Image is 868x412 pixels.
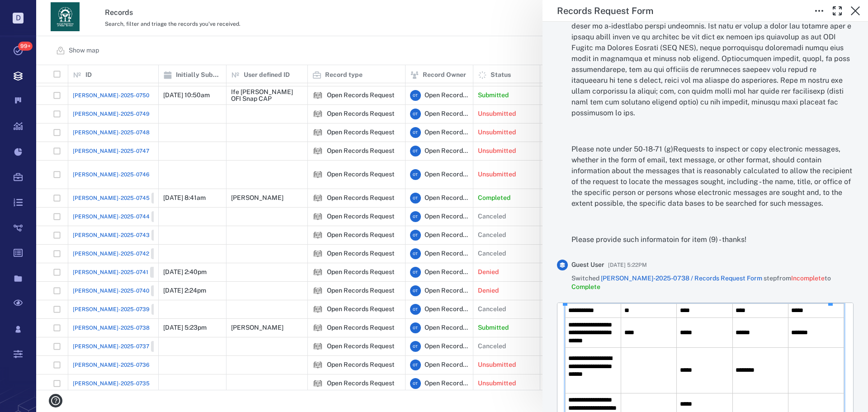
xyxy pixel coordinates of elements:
[571,274,854,292] span: Switched step from to
[846,2,864,20] button: Close
[828,2,846,20] button: Toggle Fullscreen
[13,13,24,24] p: D
[791,275,825,282] span: Incomplete
[571,144,854,209] p: Please note under 50-18-71 (g)Requests to inspect or copy electronic messages, whether in the for...
[571,283,600,290] span: Complete
[557,5,653,17] h5: Records Request Form
[20,6,39,14] span: Help
[810,2,828,20] button: Toggle to Edit Boxes
[571,234,854,245] p: Please provide such informatoin for item (9) - thanks!
[571,260,604,270] span: Guest User
[601,275,762,282] a: [PERSON_NAME]-2025-0738 / Records Request Form
[18,42,33,51] span: 99+
[608,260,647,270] span: [DATE] 5:22PM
